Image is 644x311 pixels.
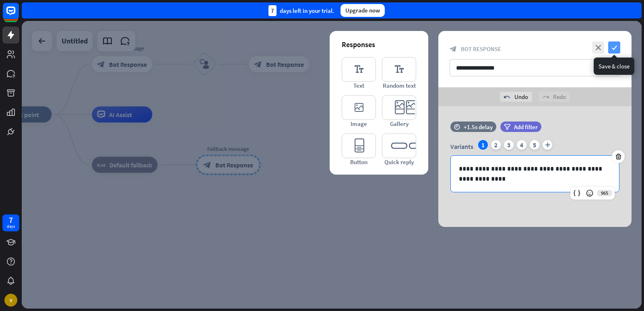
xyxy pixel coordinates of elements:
div: days left in your trial. [268,5,334,16]
i: undo [504,94,510,100]
div: 3 [504,140,514,150]
div: 2 [491,140,501,150]
i: check [608,41,620,54]
i: block_bot_response [450,45,457,53]
div: 7 [9,216,13,224]
i: time [454,124,460,130]
div: 7 [268,5,277,16]
i: filter [504,124,510,130]
div: Undo [500,92,532,102]
button: Open LiveChat chat widget [6,3,31,27]
div: 1 [478,140,488,150]
a: 7 days [2,214,19,231]
div: V [4,294,17,307]
div: 5 [530,140,539,150]
div: Upgrade now [341,4,385,17]
span: Add filter [514,123,538,131]
span: Bot Response [461,45,501,53]
div: 4 [517,140,526,150]
div: Redo [539,92,570,102]
i: close [592,41,604,54]
div: days [7,224,15,229]
i: redo [543,94,549,100]
span: Variants [450,142,473,150]
div: +1.5s delay [464,123,493,131]
i: plus [543,140,552,150]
